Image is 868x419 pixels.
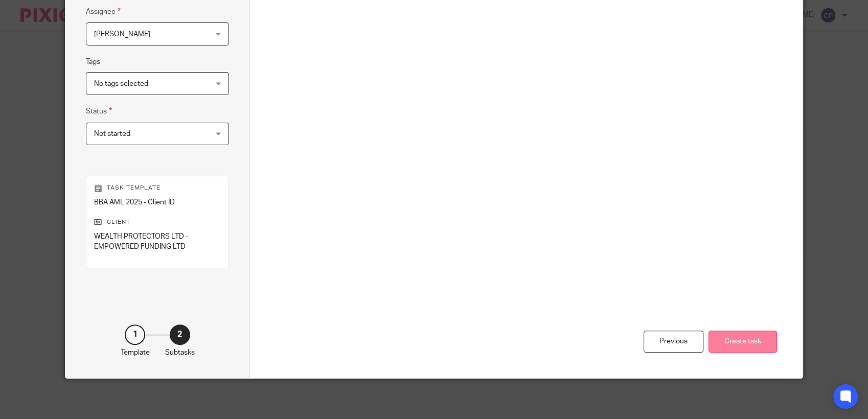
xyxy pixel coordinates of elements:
label: Status [86,105,112,117]
p: Task template [94,184,220,192]
button: Create task [709,331,777,353]
p: Client [94,218,220,226]
p: WEALTH PROTECTORS LTD - EMPOWERED FUNDING LTD [94,231,220,252]
div: Previous [644,331,703,353]
p: BBA AML 2025 - Client ID [94,197,220,207]
span: Not started [94,130,130,137]
label: Assignee [86,6,121,17]
p: Subtasks [165,347,195,358]
span: [PERSON_NAME] [94,31,150,38]
label: Tags [86,57,100,67]
span: No tags selected [94,80,148,87]
p: Template [121,347,150,358]
div: 2 [170,324,190,345]
div: 1 [125,324,145,345]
